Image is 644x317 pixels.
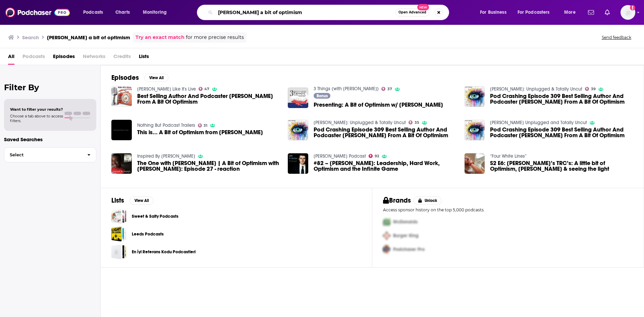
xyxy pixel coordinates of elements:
[383,207,633,212] p: Access sponsor history on the top 5,000 podcasts.
[111,7,134,18] a: Charts
[78,7,112,18] button: open menu
[144,74,168,82] button: View All
[314,86,379,92] a: 3 Things (with Ric Elias)
[314,127,457,138] span: Pod Crashing Episode 309 Best Selling Author And Podcaster [PERSON_NAME] From A Bit Of Optimism
[137,93,280,105] span: Best Selling Author And Podcaster [PERSON_NAME] From A Bit Of Optimism
[602,7,612,18] a: Show notifications dropdown
[621,5,635,20] img: User Profile
[111,244,126,259] span: En İyi Referans Kodu Podcastleri
[113,51,131,65] span: Credits
[409,120,419,124] a: 35
[393,247,425,252] span: Podchaser Pro
[585,7,597,18] a: Show notifications dropdown
[398,11,426,14] span: Open Advanced
[314,120,406,125] a: Arroe Collins: Unplugged & Totally Uncut
[414,197,442,205] button: Unlock
[139,51,149,65] a: Lists
[111,226,126,242] a: Leeds Podcasts
[490,153,527,159] a: “Four White Lines”
[111,153,132,174] img: The One with Brené Brown | A Bit of Optimism with Simon Sinek: Episode 27 - reaction
[137,93,280,105] a: Best Selling Author And Podcaster Simon Sinek From A Bit Of Optimism
[518,8,550,17] span: For Podcasters
[288,88,308,108] img: Presenting: A Bit of Optimism w/ Simon Sinek
[137,86,196,92] a: Arroe Collins Like It's Live
[137,160,280,172] a: The One with Brené Brown | A Bit of Optimism with Simon Sinek: Episode 27 - reaction
[387,88,392,91] span: 37
[380,215,393,229] img: First Pro Logo
[314,160,457,172] a: #82 – Simon Sinek: Leadership, Hard Work, Optimism and the Infinite Game
[8,51,14,65] span: All
[314,102,443,108] a: Presenting: A Bit of Optimism w/ Simon Sinek
[22,34,39,41] h3: Search
[465,86,485,107] img: Pod Crashing Episode 309 Best Selling Author And Podcaster Simon Sinek From A Bit Of Optimism
[132,213,178,220] a: Sweet & Salty Podcasts
[137,122,195,128] a: Nothing But Podcast Trailers
[83,51,105,65] span: Networks
[380,229,393,243] img: Second Pro Logo
[314,127,457,138] a: Pod Crashing Episode 309 Best Selling Author And Podcaster Simon Sinek From A Bit Of Optimism
[111,120,132,140] img: This is... A Bit of Optimism from Simon Sinek
[564,8,576,17] span: More
[203,5,455,20] div: Search podcasts, credits, & more...
[22,51,45,65] span: Podcasts
[111,196,124,205] h2: Lists
[132,248,196,256] a: En İyi Referans Kodu Podcastleri
[83,8,103,17] span: Podcasts
[465,120,485,140] img: Pod Crashing Episode 309 Best Selling Author And Podcaster Simon Sinek From A Bit Of Optimism
[204,124,207,127] span: 31
[480,8,506,17] span: For Business
[204,88,209,91] span: 47
[513,7,559,18] button: open menu
[591,88,596,91] span: 39
[111,209,126,224] a: Sweet & Salty Podcasts
[4,147,96,162] button: Select
[490,160,633,172] a: S2 E6: Steve’s TRC’s: A little bit of Optimism, Simon Sinek & seeing the light
[137,160,280,172] span: The One with [PERSON_NAME] | A Bit of Optimism with [PERSON_NAME]: Episode 27 - reaction
[137,129,263,135] span: This is... A Bit of Optimism from [PERSON_NAME]
[380,243,393,256] img: Third Pro Logo
[490,93,633,105] span: Pod Crashing Episode 309 Best Selling Author And Podcaster [PERSON_NAME] From A Bit Of Optimism
[465,153,485,174] img: S2 E6: Steve’s TRC’s: A little bit of Optimism, Simon Sinek & seeing the light
[111,86,132,107] img: Best Selling Author And Podcaster Simon Sinek From A Bit Of Optimism
[559,7,584,18] button: open menu
[199,87,210,91] a: 47
[137,129,263,135] a: This is... A Bit of Optimism from Simon Sinek
[314,102,443,108] span: Presenting: A Bit of Optimism w/ [PERSON_NAME]
[288,120,308,140] img: Pod Crashing Episode 309 Best Selling Author And Podcaster Simon Sinek From A Bit Of Optimism
[369,154,379,158] a: 92
[314,160,457,172] span: #82 – [PERSON_NAME]: Leadership, Hard Work, Optimism and the Infinite Game
[393,219,418,225] span: McDonalds
[115,8,130,17] span: Charts
[621,5,635,20] button: Show profile menu
[490,86,582,92] a: Arroe Collins: Unplugged & Totally Uncut
[129,197,154,205] button: View All
[490,93,633,105] a: Pod Crashing Episode 309 Best Selling Author And Podcaster Simon Sinek From A Bit Of Optimism
[138,7,175,18] button: open menu
[490,127,633,138] a: Pod Crashing Episode 309 Best Selling Author And Podcaster Simon Sinek From A Bit Of Optimism
[288,153,308,174] a: #82 – Simon Sinek: Leadership, Hard Work, Optimism and the Infinite Game
[600,35,633,40] button: Send feedback
[53,51,75,65] span: Episodes
[4,153,82,157] span: Select
[381,87,392,91] a: 37
[383,196,411,205] h2: Brands
[490,120,587,125] a: Arroe Collins Unplugged and Totally Uncut
[215,7,395,18] input: Search podcasts, credits, & more...
[5,6,70,19] img: Podchaser - Follow, Share and Rate Podcasts
[4,136,96,143] p: Saved Searches
[490,160,633,172] span: S2 E6: [PERSON_NAME]’s TRC’s: A little bit of Optimism, [PERSON_NAME] & seeing the light
[395,8,429,16] button: Open AdvancedNew
[111,73,168,82] a: EpisodesView All
[475,7,515,18] button: open menu
[143,8,167,17] span: Monitoring
[47,34,130,41] h3: [PERSON_NAME] a bit of optimism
